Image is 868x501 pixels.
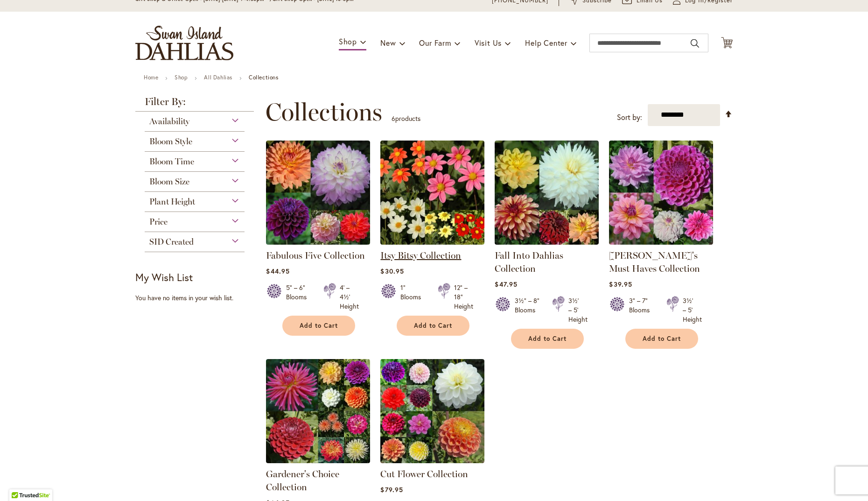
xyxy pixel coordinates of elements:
a: Itsy Bitsy Collection [380,250,461,261]
a: Itsy Bitsy Collection [380,238,484,247]
span: Add to Cart [300,322,338,330]
img: Fall Into Dahlias Collection [495,141,599,245]
a: Fall Into Dahlias Collection [495,238,599,247]
img: CUT FLOWER COLLECTION [380,359,484,463]
span: Add to Cart [414,322,452,330]
span: 6 [392,114,395,123]
span: Shop [339,36,357,46]
a: Shop [175,74,188,81]
div: 4' – 4½' Height [340,283,359,311]
span: Collections [266,98,382,126]
p: products [392,111,420,126]
a: Home [144,74,158,81]
img: Itsy Bitsy Collection [380,141,484,245]
span: Bloom Size [149,176,189,187]
a: Gardener's Choice Collection [266,456,370,465]
div: 5" – 6" Blooms [286,283,312,311]
strong: Filter By: [135,97,254,112]
button: Add to Cart [282,316,355,336]
label: Sort by: [617,109,642,126]
span: $44.95 [266,267,289,275]
div: You have no items in your wish list. [135,293,260,303]
span: SID Created [149,237,194,247]
a: store logo [135,26,233,60]
a: All Dahlias [204,74,232,81]
span: Bloom Style [149,136,192,147]
a: CUT FLOWER COLLECTION [380,456,484,465]
span: Price [149,217,168,227]
img: Heather's Must Haves Collection [609,141,713,245]
span: Visit Us [475,38,502,48]
a: Fall Into Dahlias Collection [495,250,563,274]
strong: My Wish List [135,270,193,284]
span: $47.95 [495,280,517,289]
a: Fabulous Five Collection [266,250,365,261]
div: 3½' – 5' Height [568,296,588,324]
img: Fabulous Five Collection [266,141,370,245]
span: $79.95 [380,485,403,494]
span: New [380,38,396,48]
span: $30.95 [380,267,404,275]
a: Gardener's Choice Collection [266,468,339,493]
a: Cut Flower Collection [380,468,468,480]
button: Add to Cart [511,329,584,349]
div: 3½" – 8" Blooms [515,296,541,324]
span: Bloom Time [149,156,194,167]
span: Help Center [525,38,567,48]
div: 3" – 7" Blooms [629,296,655,324]
button: Add to Cart [625,329,698,349]
div: 12" – 18" Height [454,283,473,311]
span: $39.95 [609,280,632,289]
div: 3½' – 5' Height [683,296,702,324]
img: Gardener's Choice Collection [266,359,370,463]
span: Plant Height [149,197,195,207]
a: Fabulous Five Collection [266,238,370,247]
span: Add to Cart [643,335,681,343]
a: Heather's Must Haves Collection [609,238,713,247]
span: Availability [149,116,189,127]
button: Add to Cart [397,316,469,336]
iframe: Launch Accessibility Center [7,468,33,494]
span: Our Farm [419,38,451,48]
div: 1" Blooms [400,283,427,311]
a: [PERSON_NAME]'s Must Haves Collection [609,250,700,274]
strong: Collections [249,74,279,81]
span: Add to Cart [528,335,567,343]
